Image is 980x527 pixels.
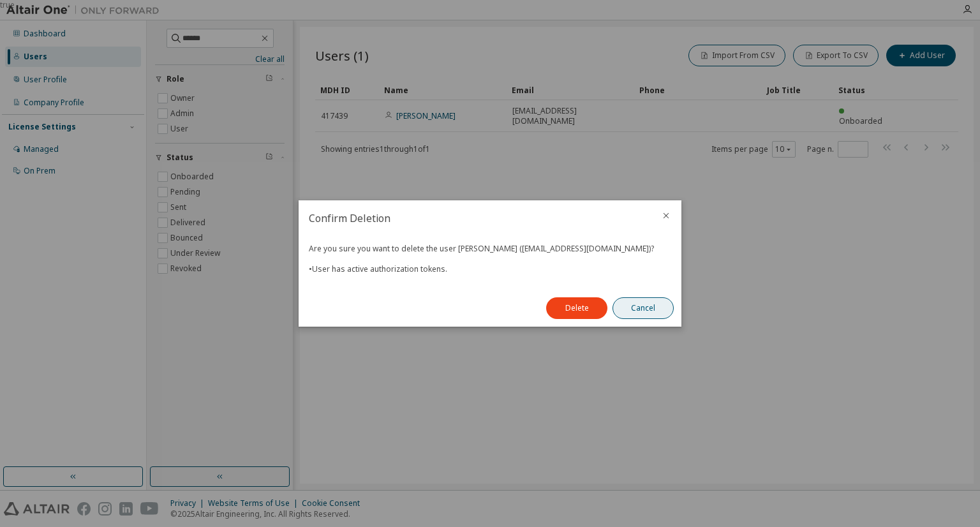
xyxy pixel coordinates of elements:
[299,200,651,236] h2: Confirm Deletion
[546,297,607,319] button: Delete
[309,243,654,254] span: Are you sure you want to delete the user [PERSON_NAME] ([EMAIL_ADDRESS][DOMAIN_NAME])?
[612,297,674,319] button: Cancel
[309,264,666,274] div: • User has active authorization tokens.
[661,211,671,221] button: close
